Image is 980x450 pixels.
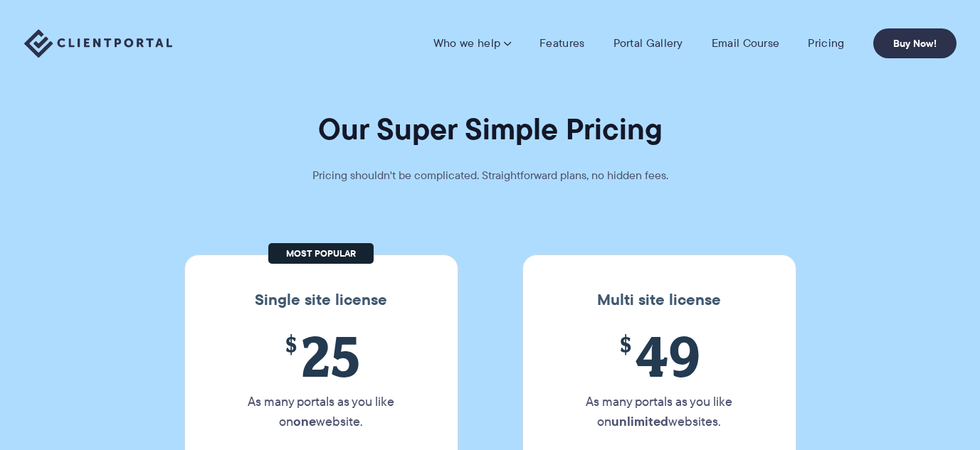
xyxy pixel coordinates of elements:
[537,291,781,309] h3: Multi site license
[611,412,668,431] strong: unlimited
[199,291,443,309] h3: Single site license
[562,392,757,432] p: As many portals as you like on websites.
[433,36,511,50] a: Who we help
[293,412,316,431] strong: one
[873,28,957,58] a: Buy Now!
[613,36,683,50] a: Portal Gallery
[224,323,418,388] span: 25
[224,392,418,432] p: As many portals as you like on website.
[539,36,584,50] a: Features
[277,166,704,186] p: Pricing shouldn't be complicated. Straightforward plans, no hidden fees.
[808,36,844,50] a: Pricing
[712,36,780,50] a: Email Course
[562,323,757,388] span: 49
